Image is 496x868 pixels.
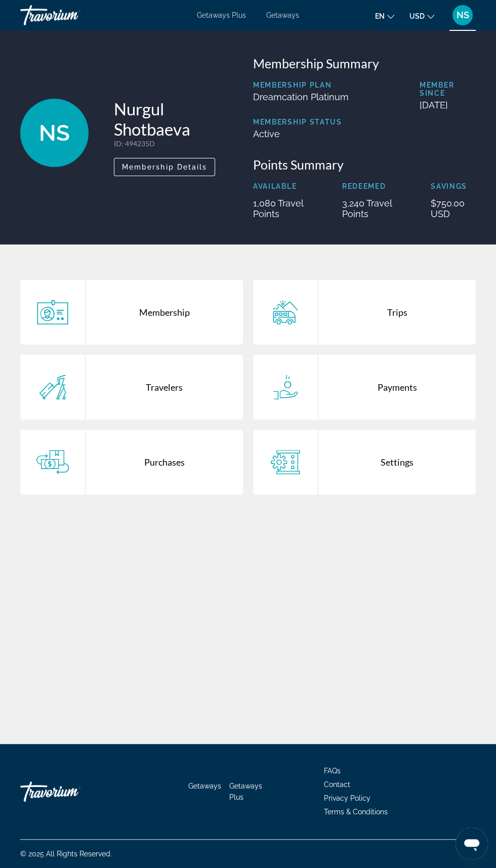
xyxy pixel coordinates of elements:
button: User Menu [449,5,476,26]
p: $750.00 USD [431,198,476,219]
div: Travelers [86,355,243,420]
p: Membership Status [253,118,349,126]
span: ID [114,139,121,148]
p: 3,240 Travel Points [342,198,405,219]
div: Purchases [86,430,243,494]
span: Membership Details [122,163,208,171]
a: Go Home [20,776,121,807]
a: Privacy Policy [324,794,370,802]
a: Getaways [188,782,221,790]
p: Available [253,182,317,190]
div: Trips [318,280,476,345]
h3: Membership Summary [253,56,476,71]
a: Trips [253,280,476,345]
a: Membership [20,280,243,345]
a: Payments [253,355,476,420]
p: Dreamcation Platinum [253,92,349,102]
a: Getaways Plus [229,782,262,801]
a: Getaways Plus [197,11,246,19]
p: : 494235D [114,139,243,148]
span: NS [39,120,70,146]
a: Purchases [20,430,243,494]
p: Active [253,129,349,139]
a: Travelers [20,355,243,420]
p: Member Since [420,81,476,97]
span: USD [409,12,425,20]
button: Change currency [409,9,434,23]
iframe: Кнопка запуска окна обмена сообщениями [456,828,488,860]
a: Travorium [20,2,121,28]
button: Membership Details [114,158,216,176]
div: Settings [318,430,476,494]
h1: Nurgul Shotbaeva [114,99,243,139]
a: FAQs [324,767,341,775]
a: Membership Details [114,160,216,171]
a: Settings [253,430,476,494]
span: © 2025 All Rights Reserved. [20,850,112,858]
span: NS [457,10,469,20]
button: Change language [375,9,394,23]
h3: Points Summary [253,157,476,172]
p: Redeemed [342,182,405,190]
p: Membership Plan [253,81,349,89]
a: Terms & Conditions [324,808,388,816]
a: Contact [324,780,350,789]
span: en [375,12,385,20]
a: Getaways [266,11,299,19]
div: Payments [318,355,476,420]
div: Membership [86,280,243,345]
p: 1,080 Travel Points [253,198,317,219]
p: Savings [431,182,476,190]
p: [DATE] [420,100,476,110]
